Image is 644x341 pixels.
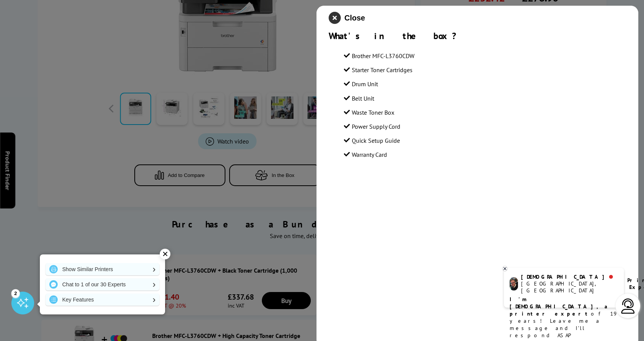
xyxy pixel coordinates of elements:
span: Waste Toner Box [352,109,394,116]
span: Close [345,14,365,22]
span: Starter Toner Cartridges [352,66,413,74]
b: I'm [DEMOGRAPHIC_DATA], a printer expert [510,296,610,317]
div: [DEMOGRAPHIC_DATA] [521,273,618,280]
div: [GEOGRAPHIC_DATA], [GEOGRAPHIC_DATA] [521,280,618,294]
div: ✕ [160,249,170,259]
div: 2 [11,289,20,297]
span: Drum Unit [352,80,378,88]
img: user-headset-light.svg [620,298,636,314]
a: Chat to 1 of our 30 Experts [46,278,159,290]
span: Brother MFC-L3760CDW [352,52,414,60]
p: of 19 years! Leave me a message and I'll respond ASAP [510,296,618,339]
img: chris-livechat.png [510,277,518,290]
div: What's in the box? [329,30,627,42]
span: Warranty Card [352,151,387,158]
span: Belt Unit [352,95,374,102]
a: Show Similar Printers [46,263,159,275]
span: Quick Setup Guide [352,137,400,144]
span: Power Supply Cord [352,123,400,130]
a: Key Features [46,294,159,306]
button: close modal [329,12,365,24]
